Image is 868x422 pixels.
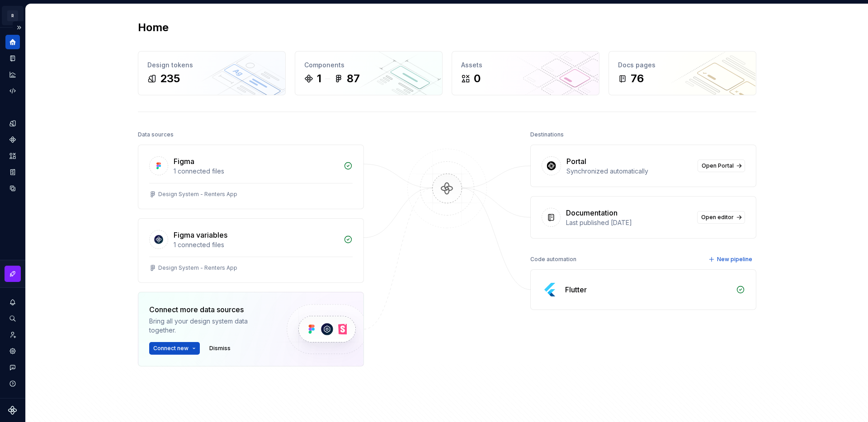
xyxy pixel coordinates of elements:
[566,207,618,218] div: Documentation
[566,156,586,167] div: Portal
[158,264,237,272] div: Design System - Renters App
[5,35,20,49] a: Home
[174,230,227,240] div: Figma variables
[631,71,644,86] div: 76
[474,71,481,86] div: 0
[158,191,237,198] div: Design System - Renters App
[147,61,276,70] div: Design tokens
[698,159,745,172] a: Open Portal
[566,218,692,227] div: Last published [DATE]
[702,162,734,169] span: Open Portal
[347,71,360,86] div: 87
[138,20,169,35] h2: Home
[697,211,745,224] a: Open editor
[304,61,433,70] div: Components
[149,317,271,335] div: Bring all your design system data together.
[138,51,286,95] a: Design tokens235
[5,116,20,131] a: Design tokens
[160,71,180,86] div: 235
[8,406,17,415] svg: Supernova Logo
[530,253,576,266] div: Code automation
[5,165,20,179] a: Storybook stories
[5,344,20,358] a: Settings
[5,51,20,66] a: Documentation
[5,84,20,98] a: Code automation
[138,218,364,283] a: Figma variables1 connected filesDesign System - Renters App
[701,214,734,221] span: Open editor
[609,51,756,95] a: Docs pages76
[138,128,174,141] div: Data sources
[5,132,20,147] a: Components
[149,342,200,355] button: Connect new
[717,256,752,263] span: New pipeline
[452,51,599,95] a: Assets0
[2,6,24,25] button: R
[317,71,321,86] div: 1
[5,360,20,375] button: Contact support
[5,311,20,326] button: Search ⌘K
[295,51,443,95] a: Components187
[174,167,338,176] div: 1 connected files
[5,149,20,163] a: Assets
[5,181,20,196] a: Data sources
[565,284,587,295] div: Flutter
[566,167,692,176] div: Synchronized automatically
[706,253,756,266] button: New pipeline
[5,67,20,82] a: Analytics
[174,156,194,167] div: Figma
[618,61,747,70] div: Docs pages
[461,61,590,70] div: Assets
[13,21,25,34] button: Expand sidebar
[5,295,20,309] button: Notifications
[7,10,18,21] div: R
[205,342,235,355] button: Dismiss
[209,345,231,352] span: Dismiss
[174,240,338,249] div: 1 connected files
[149,304,271,315] div: Connect more data sources
[153,345,189,352] span: Connect new
[530,128,564,141] div: Destinations
[138,145,364,209] a: Figma1 connected filesDesign System - Renters App
[5,328,20,342] a: Invite team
